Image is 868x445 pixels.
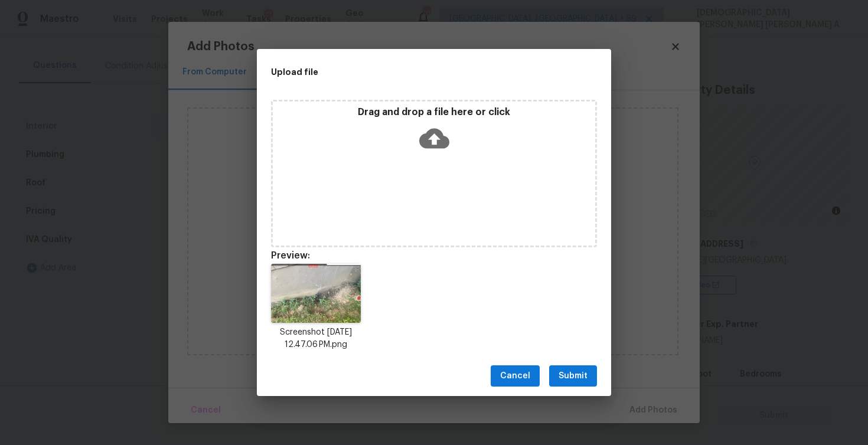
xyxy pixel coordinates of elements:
[491,365,540,387] button: Cancel
[271,66,544,78] h2: Upload file
[500,369,530,384] span: Cancel
[549,365,597,387] button: Submit
[271,326,361,351] p: Screenshot [DATE] 12.47.06 PM.png
[273,106,595,119] p: Drag and drop a file here or click
[271,264,361,323] img: WAAAAAElFTkSuQmCC
[559,369,588,384] span: Submit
